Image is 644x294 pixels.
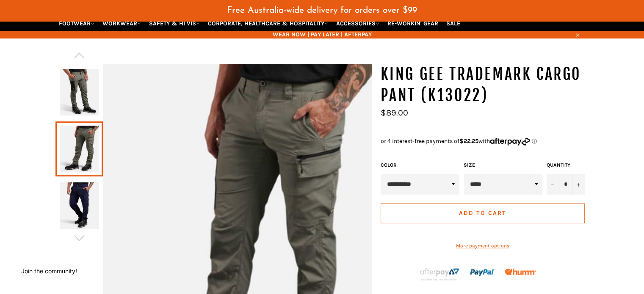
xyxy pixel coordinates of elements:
img: KING GEE Trademark Cargo Pant (K13022) - Workin' Gear [60,69,99,115]
button: Increase item quantity by one [572,174,585,195]
span: WEAR NOW | PAY LATER | AFTERPAY [55,30,589,38]
label: Size [464,162,542,169]
span: Add to Cart [459,209,506,217]
img: Humm_core_logo_RGB-01_300x60px_small_195d8312-4386-4de7-b182-0ef9b6303a37.png [505,269,536,275]
a: SALE [443,16,464,31]
img: KING GEE Trademark Cargo Pant (K13022) - Workin' Gear [60,182,99,229]
img: Afterpay-Logo-on-dark-bg_large.png [419,267,460,281]
a: RE-WORKIN' GEAR [384,16,442,31]
label: Quantity [547,162,585,169]
a: FOOTWEAR [55,16,98,31]
a: More payment options [381,242,585,250]
a: CORPORATE, HEALTHCARE & HOSPITALITY [205,16,332,31]
a: WORKWEAR [99,16,144,31]
span: Free Australia-wide delivery for orders over $99 [227,6,417,15]
span: $89.00 [381,108,408,118]
button: Reduce item quantity by one [547,174,559,195]
img: paypal.png [470,260,495,285]
a: SAFETY & HI VIS [146,16,203,31]
label: Color [381,162,459,169]
button: Join the community! [21,267,77,275]
a: ACCESSORIES [333,16,383,31]
button: Add to Cart [381,203,585,223]
h1: KING GEE Trademark Cargo Pant (K13022) [381,64,589,106]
